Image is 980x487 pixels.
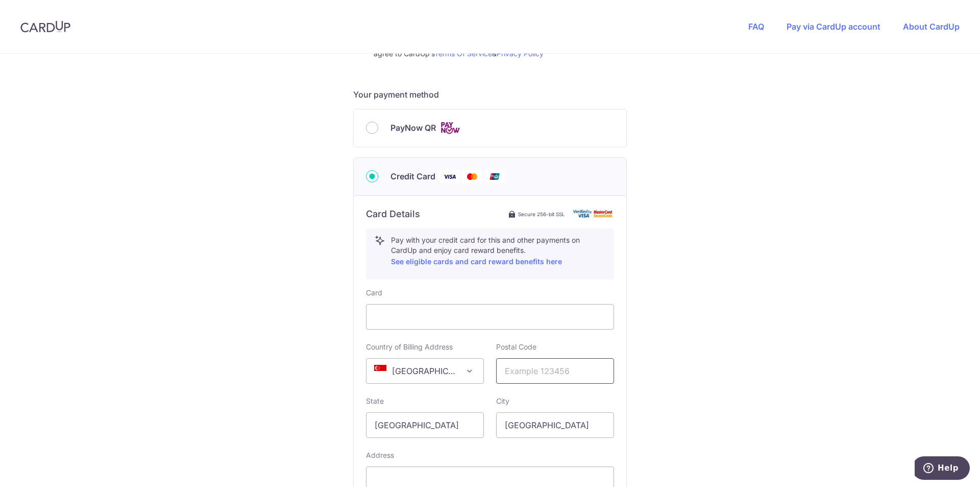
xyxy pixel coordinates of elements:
span: Credit Card [390,170,435,182]
span: PayNow QR [390,122,436,134]
label: City [496,396,509,406]
iframe: Opens a widget where you can find more information [915,456,970,482]
a: Pay via CardUp account [787,21,880,32]
label: Country of Billing Address [366,342,453,352]
p: Pay with your credit card for this and other payments on CardUp and enjoy card reward benefits. [391,235,605,268]
img: Visa [439,170,460,183]
a: About CardUp [903,21,960,32]
img: Cards logo [440,122,460,134]
label: State [366,396,384,406]
span: Secure 256-bit SSL [518,210,565,218]
a: Privacy Policy [497,49,544,58]
a: FAQ [748,21,764,32]
img: card secure [573,210,614,218]
label: Card [366,288,382,298]
label: Postal Code [496,342,536,352]
img: CardUp [20,20,70,33]
div: PayNow QR Cards logo [366,122,614,134]
img: Union Pay [484,170,505,183]
span: Singapore [366,358,484,384]
a: See eligible cards and card reward benefits here [391,257,562,266]
input: Example 123456 [496,358,614,384]
div: Credit Card Visa Mastercard Union Pay [366,170,614,183]
a: Terms Of Service [434,49,492,58]
img: Mastercard [462,170,482,183]
h5: Your payment method [353,88,627,101]
label: Address [366,450,394,460]
h6: Card Details [366,208,420,220]
iframe: Secure card payment input frame [375,311,605,323]
span: Singapore [366,359,483,383]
